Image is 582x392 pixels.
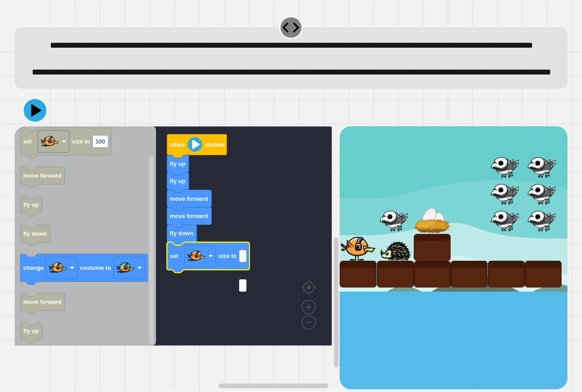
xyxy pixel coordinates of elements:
[72,138,90,145] text: size to
[23,328,39,335] text: fly up
[219,253,237,259] text: size to
[170,213,208,219] text: move forward
[15,126,340,389] div: Blockly Workspace
[170,178,186,184] text: fly up
[205,141,225,148] text: clicked
[170,160,186,167] text: fly up
[23,299,61,306] text: move forward
[23,138,32,145] text: set
[23,230,47,237] text: fly down
[170,141,185,148] text: when
[170,253,179,259] text: set
[23,264,44,271] text: change
[95,138,105,145] text: 100
[23,172,61,179] text: move forward
[170,195,208,202] text: move forward
[170,230,194,237] text: fly down
[80,264,111,271] text: costume to
[23,201,39,208] text: fly up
